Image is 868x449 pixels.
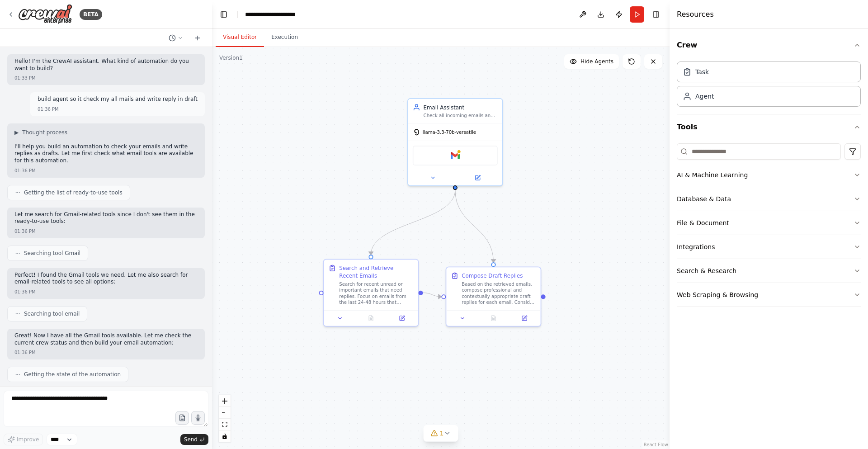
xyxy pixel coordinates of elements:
p: I'll help you build an automation to check your emails and write replies as drafts. Let me first ... [14,143,198,165]
button: Hide right sidebar [650,8,662,21]
div: Database & Data [677,194,731,203]
span: Getting the list of ready-to-use tools [24,189,123,196]
p: Let me search for Gmail-related tools since I don't see them in the ready-to-use tools: [14,211,198,225]
button: Open in side panel [456,173,500,182]
span: Improve [17,436,39,443]
div: Check all incoming emails and compose appropriate draft replies for each email, ensuring professi... [424,113,498,119]
button: Switch to previous chat [165,33,187,43]
button: zoom in [219,395,231,407]
button: 1 [424,425,458,442]
button: Open in side panel [511,314,538,323]
div: 01:33 PM [14,75,36,81]
img: Logo [18,4,72,24]
div: Agent [695,92,714,101]
div: 01:36 PM [14,228,36,235]
button: Click to speak your automation idea [191,411,205,425]
div: Integrations [677,242,715,251]
g: Edge from 8ffc8d27-849f-4ad2-93cf-9120a9f47bf4 to 26e6256c-9b23-4c80-8875-c98d13c981e5 [367,190,459,255]
button: zoom out [219,407,231,419]
div: Web Scraping & Browsing [677,290,758,299]
button: No output available [355,314,387,323]
img: Gmail [451,151,460,160]
span: Searching tool Gmail [24,250,80,257]
button: Visual Editor [216,28,264,47]
div: Tools [677,140,861,314]
p: Great! Now I have all the Gmail tools available. Let me check the current crew status and then bu... [14,332,198,346]
div: 01:36 PM [14,167,36,174]
div: Crew [677,58,861,114]
div: Search and Retrieve Recent Emails [339,264,413,279]
button: No output available [477,314,510,323]
button: Search & Research [677,259,861,283]
a: React Flow attribution [644,442,668,447]
button: Execution [264,28,305,47]
p: build agent so it check my all mails and write reply in draft [38,96,198,103]
span: Searching tool email [24,310,80,317]
span: ▶ [14,129,19,136]
span: llama-3.3-70b-versatile [423,129,476,136]
button: Open in side panel [389,314,415,323]
div: Based on the retrieved emails, compose professional and contextually appropriate draft replies fo... [462,281,536,306]
button: Improve [4,434,43,445]
span: Send [184,436,198,443]
p: Perfect! I found the Gmail tools we need. Let me also search for email-related tools to see all o... [14,272,198,286]
button: fit view [219,419,231,430]
div: 01:36 PM [14,349,36,356]
div: Version 1 [219,54,243,61]
button: Crew [677,33,861,58]
nav: breadcrumb [245,10,296,19]
button: Start a new chat [190,33,205,43]
p: Hello! I'm the CrewAI assistant. What kind of automation do you want to build? [14,58,198,72]
span: Hide Agents [580,58,613,65]
div: BETA [80,9,102,20]
div: Email AssistantCheck all incoming emails and compose appropriate draft replies for each email, en... [407,98,503,186]
button: toggle interactivity [219,430,231,442]
button: Send [180,434,208,445]
button: Hide Agents [564,54,619,69]
button: Web Scraping & Browsing [677,283,861,307]
span: Getting the state of the automation [24,371,121,378]
div: React Flow controls [219,395,231,442]
g: Edge from 26e6256c-9b23-4c80-8875-c98d13c981e5 to 2bc97ffb-bf43-4e1d-9fa2-1c7512f1ba8e [423,289,442,300]
g: Edge from 8ffc8d27-849f-4ad2-93cf-9120a9f47bf4 to 2bc97ffb-bf43-4e1d-9fa2-1c7512f1ba8e [451,190,497,262]
button: Hide left sidebar [217,8,230,21]
span: Thought process [22,129,67,136]
button: Integrations [677,235,861,259]
div: Search for recent unread or important emails that need replies. Focus on emails from the last 24-... [339,281,413,306]
button: ▶Thought process [14,129,67,136]
h4: Resources [677,9,714,20]
div: 01:36 PM [14,288,36,295]
div: Compose Draft RepliesBased on the retrieved emails, compose professional and contextually appropr... [446,267,542,327]
div: 01:36 PM [38,106,59,113]
div: Email Assistant [424,104,498,111]
div: Task [695,67,709,76]
div: AI & Machine Learning [677,170,748,180]
div: Search & Research [677,266,736,275]
div: Search and Retrieve Recent EmailsSearch for recent unread or important emails that need replies. ... [323,259,419,327]
span: 1 [440,429,444,438]
button: Upload files [175,411,189,425]
div: File & Document [677,218,729,227]
div: Compose Draft Replies [462,272,523,279]
button: AI & Machine Learning [677,163,861,187]
button: File & Document [677,211,861,235]
button: Tools [677,114,861,140]
button: Database & Data [677,187,861,211]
